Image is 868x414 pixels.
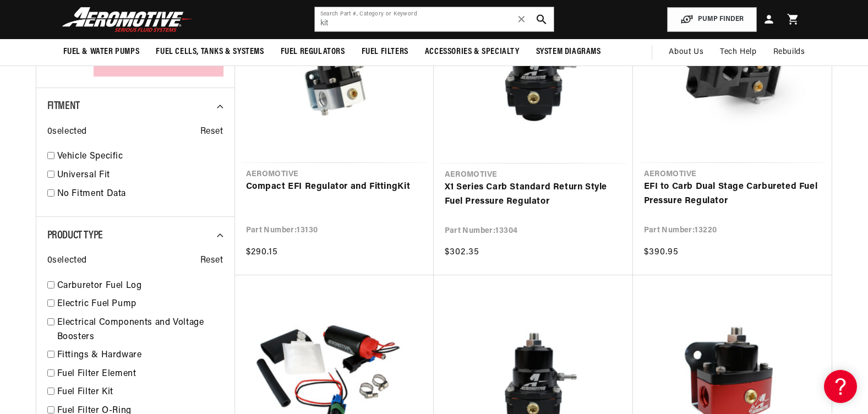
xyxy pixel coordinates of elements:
[765,39,814,66] summary: Rebuilds
[353,39,417,65] summary: Fuel Filters
[272,39,353,65] summary: Fuel Regulators
[57,279,223,293] a: Carburetor Fuel Log
[148,39,272,65] summary: Fuel Cells, Tanks & Systems
[47,101,80,112] span: Fitment
[57,348,223,363] a: Fittings & Hardware
[200,254,223,268] span: Reset
[57,150,223,164] a: Vehicle Specific
[47,230,103,241] span: Product Type
[281,46,345,58] span: Fuel Regulators
[669,48,703,56] span: About Us
[63,46,140,58] span: Fuel & Water Pumps
[59,7,196,32] img: Aeromotive
[55,39,148,65] summary: Fuel & Water Pumps
[528,39,609,65] summary: System Diagrams
[57,385,223,400] a: Fuel Filter Kit
[720,46,756,58] span: Tech Help
[57,297,223,312] a: Electric Fuel Pump
[57,316,223,344] a: Electrical Components and Voltage Boosters
[156,46,264,58] span: Fuel Cells, Tanks & Systems
[517,10,527,28] span: ✕
[417,39,528,65] summary: Accessories & Specialty
[773,46,805,58] span: Rebuilds
[246,180,423,194] a: Compact EFI Regulator and FittingKit
[644,180,821,208] a: EFI to Carb Dual Stage Carbureted Fuel Pressure Regulator
[47,254,87,268] span: 0 selected
[200,125,223,139] span: Reset
[57,168,223,183] a: Universal Fit
[362,46,408,58] span: Fuel Filters
[57,367,223,382] a: Fuel Filter Element
[315,7,554,31] input: Search by Part Number, Category or Keyword
[425,46,520,58] span: Accessories & Specialty
[536,46,601,58] span: System Diagrams
[57,187,223,201] a: No Fitment Data
[445,181,622,209] a: X1 Series Carb Standard Return Style Fuel Pressure Regulator
[47,125,87,139] span: 0 selected
[712,39,765,66] summary: Tech Help
[529,7,554,31] button: search button
[660,39,712,66] a: About Us
[667,7,757,32] button: PUMP FINDER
